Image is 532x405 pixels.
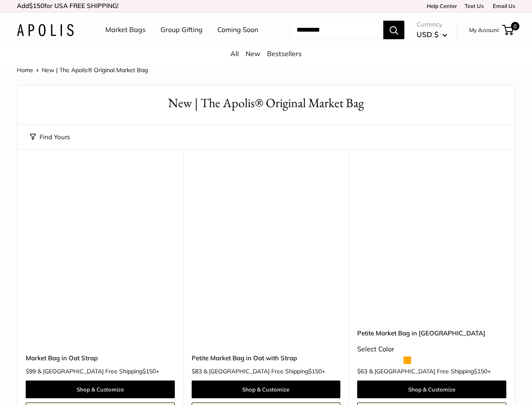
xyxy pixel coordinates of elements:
span: $99 [26,367,36,375]
a: Market Bag in Oat StrapMarket Bag in Oat Strap [26,170,175,320]
span: $150 [29,2,44,10]
a: Coming Soon [217,24,258,36]
a: Shop & Customize [192,381,341,398]
a: Text Us [465,3,484,9]
span: $150 [474,367,487,375]
h1: New | The Apolis® Original Market Bag [30,94,502,112]
a: New [246,49,260,58]
a: Group Gifting [160,24,203,36]
button: USD $ [417,28,447,41]
a: Shop & Customize [357,381,506,398]
span: & [GEOGRAPHIC_DATA] Free Shipping + [37,368,159,374]
a: Bestsellers [267,49,302,58]
span: 0 [511,22,519,30]
a: 0 [503,25,513,35]
span: $150 [142,367,156,375]
a: Home [17,66,33,74]
a: My Account [469,25,499,35]
span: & [GEOGRAPHIC_DATA] Free Shipping + [203,368,325,374]
a: All [230,49,239,58]
div: Select Color [357,343,506,356]
span: Currency [417,19,447,30]
a: Market Bags [105,24,146,36]
a: Shop & Customize [26,381,175,398]
button: Search [383,21,404,39]
a: Email Us [490,3,515,9]
nav: Breadcrumb [17,65,148,76]
span: & [GEOGRAPHIC_DATA] Free Shipping + [369,368,491,374]
a: Petite Market Bag in Oat with StrapPetite Market Bag in Oat with Strap [192,170,341,320]
span: $63 [357,367,367,375]
a: Help Center [424,3,457,9]
span: $83 [192,367,202,375]
span: $150 [308,367,322,375]
a: Petite Market Bag in [GEOGRAPHIC_DATA] [357,328,506,338]
button: Find Yours [30,131,70,143]
a: Market Bag in Oat Strap [26,353,175,363]
a: Petite Market Bag in OatPetite Market Bag in Oat [357,170,506,320]
span: New | The Apolis® Original Market Bag [42,66,148,74]
img: Apolis [17,24,74,36]
span: USD $ [417,30,438,39]
input: Search... [290,21,383,39]
a: Petite Market Bag in Oat with Strap [192,353,341,363]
